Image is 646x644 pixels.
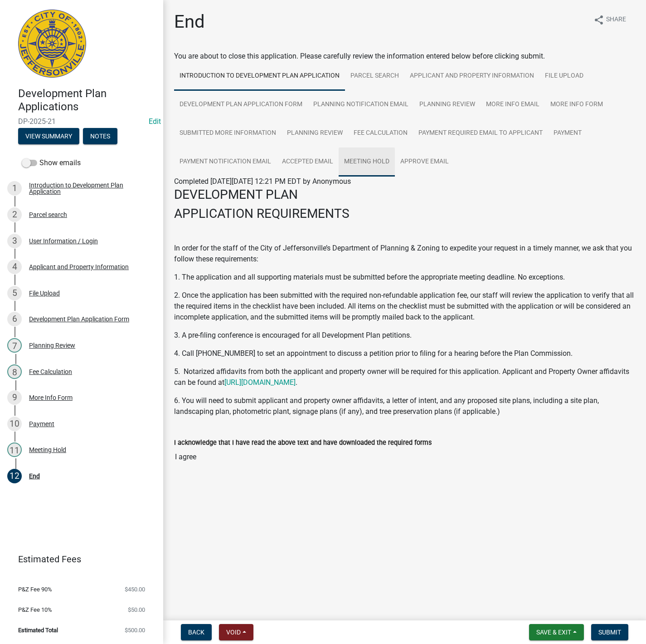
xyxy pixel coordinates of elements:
[18,87,156,113] h4: Development Plan Applications
[529,624,584,640] button: Save & Exit
[149,117,161,126] a: Edit
[174,11,205,33] h1: End
[7,469,22,483] div: 12
[404,62,539,91] a: Applicant and Property Information
[174,187,635,202] h3: DEVELOPMENT PLAN
[593,15,604,25] i: share
[174,62,345,91] a: Introduction to Development Plan Application
[277,147,339,177] a: Accepted Email
[83,128,117,144] button: Notes
[348,119,413,148] a: Fee Calculation
[18,10,86,78] img: City of Jeffersonville, Indiana
[188,629,204,636] span: Back
[219,624,253,640] button: Void
[7,550,149,568] a: Estimated Fees
[481,90,545,119] a: More Info Email
[181,624,212,640] button: Back
[128,607,145,613] span: $50.00
[125,627,145,633] span: $500.00
[174,395,635,417] p: 6. You will need to submit applicant and property owner affidavits, a letter of intent, and any p...
[29,421,54,427] div: Payment
[29,369,72,375] div: Fee Calculation
[29,473,40,479] div: End
[339,147,395,177] a: Meeting Hold
[345,62,404,91] a: Parcel search
[7,260,22,274] div: 4
[29,290,60,296] div: File Upload
[174,348,635,359] p: 4. Call [PHONE_NUMBER] to set an appointment to discuss a petition prior to filing for a hearing ...
[18,586,52,592] span: P&Z Fee 90%
[413,119,548,148] a: Payment Required Email to Applicant
[606,15,626,25] span: Share
[174,243,635,265] p: In order for the staff of the City of Jeffersonville’s Department of Planning & Zoning to expedit...
[7,286,22,300] div: 5
[174,51,635,484] div: You are about to close this application. Please carefully review the information entered below be...
[591,624,628,640] button: Submit
[29,447,66,453] div: Meeting Hold
[174,90,308,119] a: Development Plan Application Form
[7,417,22,431] div: 10
[83,133,117,140] wm-modal-confirm: Notes
[7,338,22,353] div: 7
[7,234,22,248] div: 3
[7,390,22,405] div: 9
[7,312,22,326] div: 6
[174,177,351,186] span: Completed [DATE][DATE] 12:21 PM EDT by Anonymous
[29,316,129,322] div: Development Plan Application Form
[174,440,432,446] label: I acknowledge that I have read the above text and have downloaded the required forms
[414,90,481,119] a: Planning Review
[7,364,22,379] div: 8
[282,119,348,148] a: Planning Review
[174,147,277,177] a: Payment Notification Email
[18,607,52,613] span: P&Z Fee 10%
[7,181,22,196] div: 1
[18,117,145,126] span: DP-2025-21
[174,290,635,323] p: 2. Once the application has been submitted with the required non-refundable application fee, our ...
[174,206,635,221] h3: APPLICATION REQUIREMENTS
[29,182,149,195] div: Introduction to Development Plan Application
[29,342,75,349] div: Planning Review
[174,330,635,341] p: 3. A pre-filing conference is encouraged for all Development Plan petitions.
[7,442,22,457] div: 11
[586,11,633,29] button: shareShare
[598,629,621,636] span: Submit
[18,128,79,144] button: View Summary
[18,627,58,633] span: Estimated Total
[174,272,635,283] p: 1. The application and all supporting materials must be submitted before the appropriate meeting ...
[7,207,22,222] div: 2
[29,211,67,218] div: Parcel search
[395,147,454,177] a: Approve Email
[308,90,414,119] a: Planning Notification Email
[536,629,571,636] span: Save & Exit
[149,117,161,126] wm-modal-confirm: Edit Application Number
[29,264,129,270] div: Applicant and Property Information
[125,586,145,592] span: $450.00
[226,629,241,636] span: Void
[548,119,587,148] a: Payment
[18,133,79,140] wm-modal-confirm: Summary
[29,394,73,401] div: More Info Form
[224,378,296,387] a: [URL][DOMAIN_NAME]
[174,366,635,388] p: 5. Notarized affidavits from both the applicant and property owner will be required for this appl...
[22,157,81,168] label: Show emails
[539,62,589,91] a: File Upload
[29,238,98,244] div: User Information / Login
[545,90,608,119] a: More Info Form
[174,119,282,148] a: Submitted More Information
